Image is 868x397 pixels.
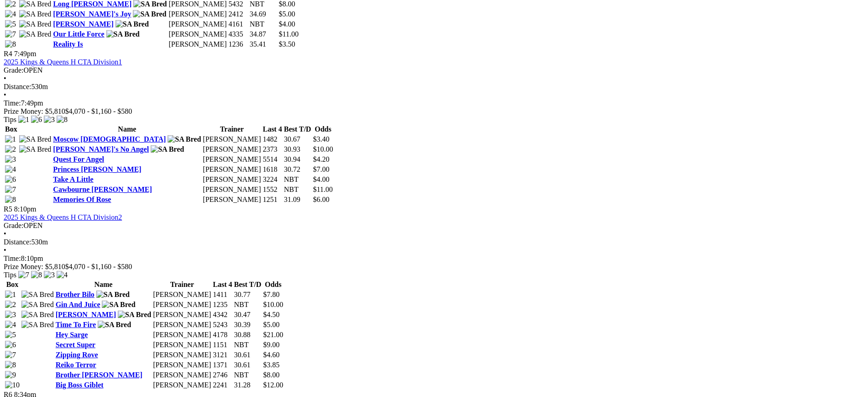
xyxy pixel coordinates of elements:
[249,40,278,49] td: 35.41
[228,20,248,29] td: 4161
[21,301,54,309] img: SA Bred
[4,58,122,66] a: 2025 Kings & Queens H CTA Division1
[5,165,16,174] img: 4
[313,196,329,203] span: $6.00
[5,40,16,48] img: 8
[284,135,312,144] td: 30.67
[19,20,52,28] img: SA Bred
[19,145,52,154] img: SA Bred
[5,321,16,329] img: 4
[202,125,261,134] th: Trainer
[279,30,299,38] span: $11.00
[4,222,864,230] div: OPEN
[168,135,201,143] img: SA Bred
[212,320,232,329] td: 5243
[313,155,329,163] span: $4.20
[53,196,111,203] a: Memories Of Rose
[53,135,166,143] a: Moscow [DEMOGRAPHIC_DATA]
[249,20,278,29] td: NBT
[4,91,6,99] span: •
[279,40,295,48] span: $3.50
[212,381,232,390] td: 2241
[262,135,282,144] td: 1482
[153,300,211,309] td: [PERSON_NAME]
[56,371,142,379] a: Brother [PERSON_NAME]
[14,50,37,58] span: 7:49pm
[202,185,261,194] td: [PERSON_NAME]
[5,381,20,389] img: 10
[56,321,96,328] a: Time To Fire
[21,321,54,329] img: SA Bred
[212,280,232,289] th: Last 4
[6,281,19,288] span: Box
[284,155,312,164] td: 30.94
[4,99,864,107] div: 7:49pm
[53,20,113,28] a: [PERSON_NAME]
[262,195,282,204] td: 1251
[4,271,16,279] span: Tips
[234,320,262,329] td: 30.39
[284,125,312,134] th: Best T/D
[118,311,151,319] img: SA Bred
[18,271,29,279] img: 7
[53,40,83,48] a: Reality Is
[53,175,93,183] a: Take A Little
[263,301,283,308] span: $10.00
[153,371,211,380] td: [PERSON_NAME]
[5,30,16,38] img: 7
[57,271,68,279] img: 4
[234,290,262,299] td: 30.77
[4,230,6,238] span: •
[168,40,227,49] td: [PERSON_NAME]
[57,116,68,124] img: 8
[249,30,278,39] td: 34.87
[212,290,232,299] td: 1411
[262,145,282,154] td: 2373
[4,66,24,74] span: Grade:
[5,351,16,359] img: 7
[168,20,227,29] td: [PERSON_NAME]
[5,175,16,184] img: 6
[168,30,227,39] td: [PERSON_NAME]
[5,185,16,194] img: 7
[263,291,279,298] span: $7.80
[262,165,282,174] td: 1618
[4,246,6,254] span: •
[262,155,282,164] td: 5514
[313,145,333,153] span: $10.00
[153,320,211,329] td: [PERSON_NAME]
[4,238,31,246] span: Distance:
[56,341,95,349] a: Secret Super
[5,371,16,379] img: 9
[202,155,261,164] td: [PERSON_NAME]
[151,145,184,154] img: SA Bred
[4,254,864,263] div: 8:10pm
[153,290,211,299] td: [PERSON_NAME]
[153,280,211,289] th: Trainer
[5,10,16,18] img: 4
[263,331,283,339] span: $21.00
[106,30,140,38] img: SA Bred
[56,381,104,389] a: Big Boss Giblet
[234,371,262,380] td: NBT
[55,280,152,289] th: Name
[313,185,332,193] span: $11.00
[5,311,16,319] img: 3
[284,175,312,184] td: NBT
[5,331,16,339] img: 5
[53,10,131,18] a: [PERSON_NAME]'s Joy
[5,135,16,143] img: 1
[19,10,52,18] img: SA Bred
[19,135,52,143] img: SA Bred
[168,10,227,19] td: [PERSON_NAME]
[234,381,262,390] td: 31.28
[153,360,211,370] td: [PERSON_NAME]
[56,311,116,318] a: [PERSON_NAME]
[313,135,329,143] span: $3.40
[53,30,104,38] a: Our Little Force
[21,311,54,319] img: SA Bred
[18,116,29,124] img: 1
[212,330,232,339] td: 4178
[5,196,16,204] img: 8
[4,254,21,262] span: Time:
